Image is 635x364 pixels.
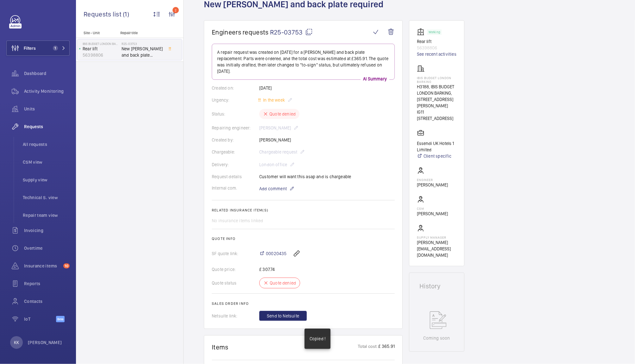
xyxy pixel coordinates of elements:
[266,250,286,257] span: 00020435
[23,177,70,183] span: Supply view
[83,42,119,46] p: IBIS BUDGET LONDON BARKING
[24,245,70,251] span: Overtime
[417,51,456,57] a: See recent activities
[419,283,454,289] h1: History
[122,42,163,46] h2: R25-03753
[212,301,395,306] h2: Sales order info
[361,76,389,82] p: AI Summary
[417,140,456,153] p: Essendi UK Hotels 1 Limited
[212,236,395,241] h2: Quote info
[23,159,70,165] span: CSM view
[63,263,70,268] span: 10
[212,343,229,351] h1: Items
[212,208,395,212] h2: Related insurance item(s)
[417,38,456,45] p: Rear lift
[6,41,70,56] button: Filters1
[24,316,56,322] span: IoT
[24,45,36,51] span: Filters
[217,49,389,74] p: A repair request was created on [DATE] for a [PERSON_NAME] and back plate replacement. Parts were...
[417,153,456,159] a: Client specific
[23,194,70,201] span: Technical S. view
[358,343,378,351] p: Total cost:
[24,280,70,287] span: Reports
[417,76,456,84] p: IBIS BUDGET LONDON BARKING
[24,70,70,77] span: Dashboard
[259,311,307,321] button: Send to Netsuite
[270,28,313,36] span: R25-03753
[84,10,123,18] span: Requests list
[417,178,448,182] p: Engineer
[28,339,62,346] p: [PERSON_NAME]
[120,31,162,35] p: Repair title
[83,46,119,52] p: Rear lift
[24,123,70,130] span: Requests
[24,298,70,304] span: Contacts
[417,210,448,217] p: [PERSON_NAME]
[24,106,70,112] span: Units
[122,46,163,58] span: New [PERSON_NAME] and back plate required
[417,239,456,258] p: [PERSON_NAME][EMAIL_ADDRESS][DOMAIN_NAME]
[423,335,450,341] p: Coming soon
[53,46,58,51] span: 1
[76,31,118,35] p: Site - Unit
[23,141,70,147] span: All requests
[378,343,395,351] p: £ 365.91
[429,31,440,33] p: Working
[417,182,448,188] p: [PERSON_NAME]
[417,28,427,36] img: elevator.svg
[24,263,61,269] span: Insurance items
[24,227,70,234] span: Invoicing
[212,28,269,36] span: Engineers requests
[83,52,119,58] p: 56398806
[310,336,325,342] p: Copied !
[417,235,456,239] p: Supply manager
[259,185,287,192] span: Add comment
[23,212,70,218] span: Repair team view
[417,45,456,51] p: 56398806
[14,339,19,346] p: KK
[267,313,299,319] span: Send to Netsuite
[56,316,65,322] span: Beta
[417,84,456,109] p: H3188, IBIS BUDGET LONDON BARKING, [STREET_ADDRESS][PERSON_NAME]
[259,250,286,257] a: 00020435
[417,109,456,122] p: IG11 [STREET_ADDRESS]
[417,207,448,210] p: CSM
[24,88,70,94] span: Activity Monitoring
